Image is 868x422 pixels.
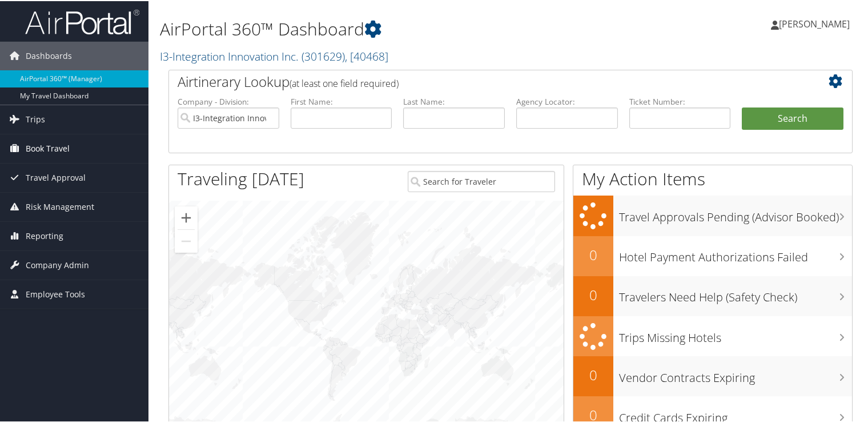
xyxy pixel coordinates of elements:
[619,282,852,304] h3: Travelers Need Help (Safety Check)
[403,95,505,106] label: Last Name:
[302,47,345,63] span: ( 301629 )
[26,133,70,162] span: Book Travel
[619,363,852,385] h3: Vendor Contracts Expiring
[516,95,618,106] label: Agency Locator:
[26,250,89,278] span: Company Admin
[178,71,786,90] h2: Airtinerary Lookup
[619,202,852,224] h3: Travel Approvals Pending (Advisor Booked)
[619,323,852,345] h3: Trips Missing Hotels
[160,47,388,63] a: I3-Integration Innovation Inc.
[771,6,861,40] a: [PERSON_NAME]
[573,355,852,395] a: 0Vendor Contracts Expiring
[175,229,198,252] button: Zoom out
[573,275,852,315] a: 0Travelers Need Help (Safety Check)
[26,192,94,220] span: Risk Management
[26,221,63,249] span: Reporting
[573,166,852,190] h1: My Action Items
[408,170,555,191] input: Search for Traveler
[175,205,198,228] button: Zoom in
[619,242,852,264] h3: Hotel Payment Authorizations Failed
[573,244,613,264] h2: 0
[26,104,45,133] span: Trips
[345,47,388,63] span: , [ 40468 ]
[629,95,731,106] label: Ticket Number:
[573,315,852,356] a: Trips Missing Hotels
[742,106,843,129] button: Search
[178,166,304,190] h1: Traveling [DATE]
[290,76,399,89] span: (at least one field required)
[26,41,72,69] span: Dashboards
[178,95,279,106] label: Company - Division:
[160,16,628,40] h1: AirPortal 360™ Dashboard
[25,7,139,34] img: airportal-logo.png
[26,162,86,191] span: Travel Approval
[26,279,85,308] span: Employee Tools
[779,17,850,29] span: [PERSON_NAME]
[573,194,852,235] a: Travel Approvals Pending (Advisor Booked)
[291,95,392,106] label: First Name:
[573,364,613,384] h2: 0
[573,284,613,304] h2: 0
[573,235,852,275] a: 0Hotel Payment Authorizations Failed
